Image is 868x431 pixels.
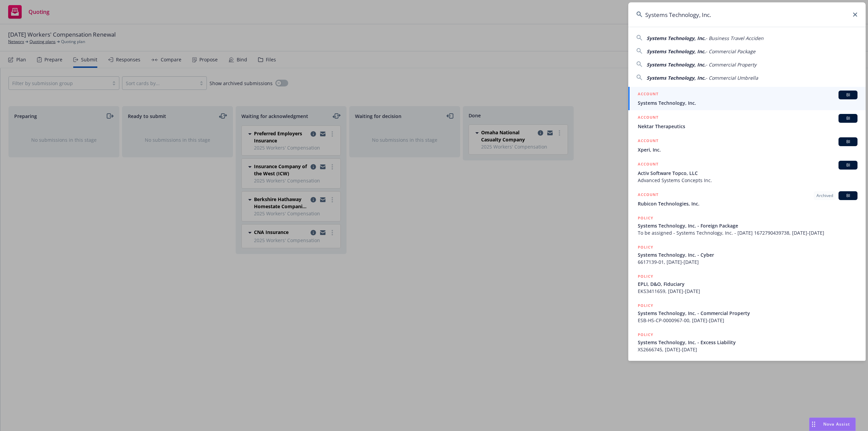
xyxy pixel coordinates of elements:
a: POLICYSystems Technology, Inc. - Commercial PropertyESB-HS-CP-0000967-00, [DATE]-[DATE] [628,298,866,328]
a: POLICYSystems Technology, Inc. - Cyber6617139-01, [DATE]-[DATE] [628,240,866,269]
span: - Business Travel Acciden [706,35,764,41]
a: ACCOUNTBISystems Technology, Inc. [628,87,866,110]
input: Search... [628,2,866,27]
span: BI [841,139,855,145]
span: Systems Technology, Inc. [647,61,706,68]
span: EKS3411659, [DATE]-[DATE] [638,288,857,295]
h5: POLICY [638,215,653,221]
span: Activ Software Topco, LLC [638,170,857,177]
span: Xperi, Inc. [638,146,857,153]
a: POLICYSystems Technology, Inc. - Foreign PackageTo be assigned - Systems Technology, Inc. - [DATE... [628,211,866,240]
h5: ACCOUNT [638,161,658,169]
h5: ACCOUNT [638,91,658,99]
span: BI [841,92,855,98]
h5: ACCOUNT [638,137,658,145]
span: Systems Technology, Inc. - Cyber [638,251,857,258]
span: - Commercial Package [706,48,755,55]
span: 6617139-01, [DATE]-[DATE] [638,258,857,266]
span: Systems Technology, Inc. - Excess Liability [638,339,857,346]
h5: POLICY [638,244,653,251]
h5: POLICY [638,331,653,338]
span: Rubicon Technologies, Inc. [638,200,857,207]
span: Systems Technology, Inc. [638,99,857,106]
span: Systems Technology, Inc. [647,48,706,55]
span: - Commercial Property [706,61,756,68]
h5: POLICY [638,273,653,280]
a: POLICYSystems Technology, Inc. - Excess LiabilityXS2666745, [DATE]-[DATE] [628,328,866,357]
h5: ACCOUNT [638,114,658,122]
span: EPLI, D&O, Fiduciary [638,280,857,288]
span: Advanced Systems Concepts Inc. [638,177,857,184]
span: BI [841,162,855,168]
h5: POLICY [638,302,653,309]
a: ACCOUNTBIXperi, Inc. [628,134,866,157]
span: Nektar Therapeutics [638,123,857,130]
a: POLICYEPLI, D&O, FiduciaryEKS3411659, [DATE]-[DATE] [628,269,866,298]
span: To be assigned - Systems Technology, Inc. - [DATE] 1672790439738, [DATE]-[DATE] [638,229,857,236]
button: Nova Assist [809,417,856,431]
span: BI [841,115,855,121]
span: Nova Assist [823,421,850,427]
span: Systems Technology, Inc. - Foreign Package [638,222,857,229]
span: Systems Technology, Inc. [647,75,706,81]
span: BI [841,193,855,199]
h5: ACCOUNT [638,191,658,199]
span: ESB-HS-CP-0000967-00, [DATE]-[DATE] [638,317,857,324]
span: Systems Technology, Inc. - Commercial Property [638,310,857,317]
a: ACCOUNTBINektar Therapeutics [628,110,866,134]
a: ACCOUNTBIActiv Software Topco, LLCAdvanced Systems Concepts Inc. [628,157,866,188]
a: ACCOUNTArchivedBIRubicon Technologies, Inc. [628,188,866,211]
span: - Commercial Umbrella [706,75,758,81]
div: Drag to move [809,418,818,431]
span: Archived [816,193,833,199]
span: Systems Technology, Inc. [647,35,706,41]
span: XS2666745, [DATE]-[DATE] [638,346,857,353]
